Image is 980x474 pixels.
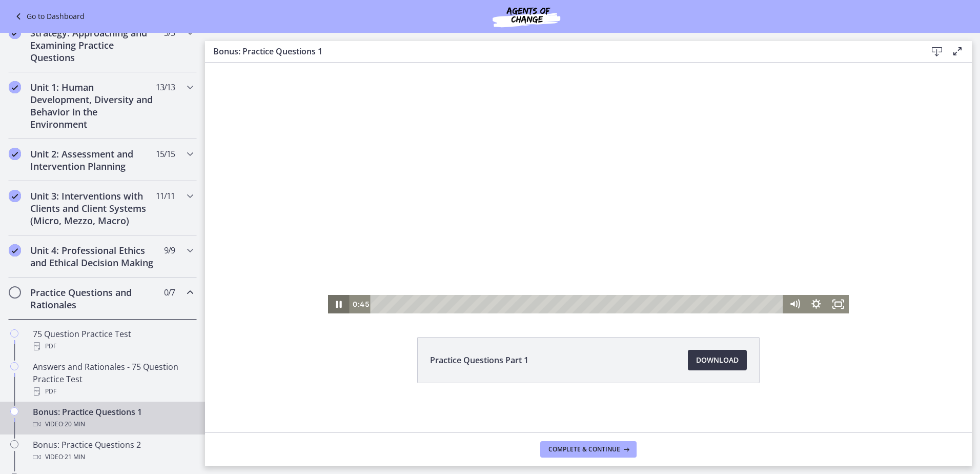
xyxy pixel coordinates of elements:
[9,244,21,256] i: Completed
[9,148,21,160] i: Completed
[156,81,175,93] span: 13 / 13
[30,244,155,269] h2: Unit 4: Professional Ethics and Ethical Decision Making
[12,10,85,23] a: Go to Dashboard
[63,418,85,430] span: · 20 min
[9,81,21,93] i: Completed
[30,286,155,311] h2: Practice Questions and Rationales
[465,4,588,29] img: Agents of Change
[688,350,747,370] a: Download
[33,406,193,430] div: Bonus: Practice Questions 1
[164,244,175,256] span: 9 / 9
[33,340,193,352] div: PDF
[156,190,175,202] span: 11 / 11
[33,385,193,398] div: PDF
[164,286,175,299] span: 0 / 7
[33,439,193,463] div: Bonus: Practice Questions 2
[430,354,528,366] span: Practice Questions Part 1
[601,275,622,293] button: Show settings menu
[205,20,972,313] iframe: Video Lesson
[30,190,155,227] h2: Unit 3: Interventions with Clients and Client Systems (Micro, Mezzo, Macro)
[33,361,193,398] div: Answers and Rationales - 75 Question Practice Test
[33,328,193,352] div: 75 Question Practice Test
[622,275,644,293] button: Fullscreen
[30,81,155,130] h2: Unit 1: Human Development, Diversity and Behavior in the Environment
[540,441,637,458] button: Complete & continue
[30,27,155,64] h2: Strategy: Approaching and Examining Practice Questions
[9,27,21,39] i: Completed
[696,354,739,366] span: Download
[33,418,193,430] div: Video
[213,45,910,57] h3: Bonus: Practice Questions 1
[30,148,155,172] h2: Unit 2: Assessment and Intervention Planning
[579,275,600,293] button: Mute
[33,451,193,463] div: Video
[63,451,85,463] span: · 21 min
[164,27,175,39] span: 3 / 3
[156,148,175,160] span: 15 / 15
[548,445,620,453] span: Complete & continue
[9,190,21,202] i: Completed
